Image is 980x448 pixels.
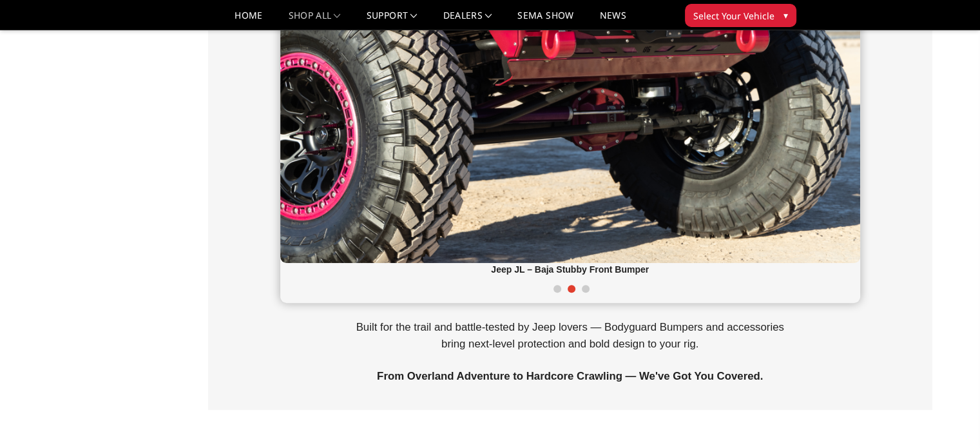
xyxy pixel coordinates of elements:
[235,11,262,30] a: Home
[783,8,788,22] span: ▾
[345,319,796,384] p: Built for the trail and battle-tested by Jeep lovers — Bodyguard Bumpers and accessories bring ne...
[443,11,492,30] a: Dealers
[685,4,796,27] button: Select Your Vehicle
[377,370,763,382] strong: From Overland Adventure to Hardcore Crawling — We've Got You Covered.
[599,11,626,30] a: News
[367,11,418,30] a: Support
[491,264,649,275] strong: Jeep JL – Baja Stubby Front Bumper
[517,11,573,30] a: SEMA Show
[693,9,774,23] span: Select Your Vehicle
[289,11,341,30] a: shop all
